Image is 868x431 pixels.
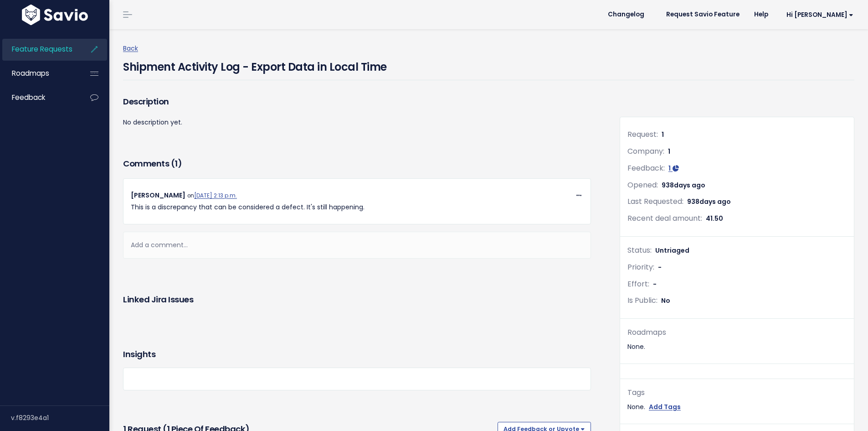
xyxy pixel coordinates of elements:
[786,11,853,18] span: Hi [PERSON_NAME]
[123,54,387,75] h4: Shipment Activity Log - Export Data in Local Time
[131,191,185,200] span: [PERSON_NAME]
[747,8,776,21] a: Help
[123,232,591,259] div: Add a comment...
[123,95,591,108] h3: Description
[627,146,664,156] span: Company:
[123,293,193,306] h3: Linked Jira issues
[627,341,847,353] div: None.
[653,280,657,289] span: -
[662,130,664,139] span: 1
[123,348,155,361] h3: Insights
[706,214,723,223] span: 41.50
[627,401,847,413] div: None.
[123,117,591,128] p: No description yet.
[668,164,671,173] span: 1
[627,245,652,255] span: Status:
[674,181,705,190] span: days ago
[658,263,662,272] span: -
[662,181,705,190] span: 938
[131,202,583,213] p: This is a discrepancy that can be considered a defect. It's still happening.
[608,11,644,18] span: Changelog
[627,163,665,173] span: Feedback:
[194,192,237,199] a: [DATE] 2:13 p.m.
[627,262,654,272] span: Priority:
[627,279,649,289] span: Effort:
[627,180,658,190] span: Opened:
[175,158,178,169] span: 1
[776,8,861,22] a: Hi [PERSON_NAME]
[655,246,689,255] span: Untriaged
[649,401,681,413] a: Add Tags
[11,406,109,430] div: v.f8293e4a1
[668,164,679,173] a: 1
[2,63,76,84] a: Roadmaps
[187,192,237,199] span: on
[123,44,138,53] a: Back
[627,326,847,339] div: Roadmaps
[12,44,72,54] span: Feature Requests
[2,39,76,60] a: Feature Requests
[123,157,591,170] h3: Comments ( )
[687,197,731,206] span: 938
[668,147,670,156] span: 1
[699,197,731,206] span: days ago
[627,295,657,306] span: Is Public:
[627,129,658,140] span: Request:
[627,386,847,400] div: Tags
[659,8,747,21] a: Request Savio Feature
[20,5,90,25] img: logo-white.9d6f32f41409.svg
[2,87,76,108] a: Feedback
[627,196,683,207] span: Last Requested:
[627,213,702,223] span: Recent deal amount:
[12,93,45,102] span: Feedback
[661,296,670,305] span: No
[12,68,49,78] span: Roadmaps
